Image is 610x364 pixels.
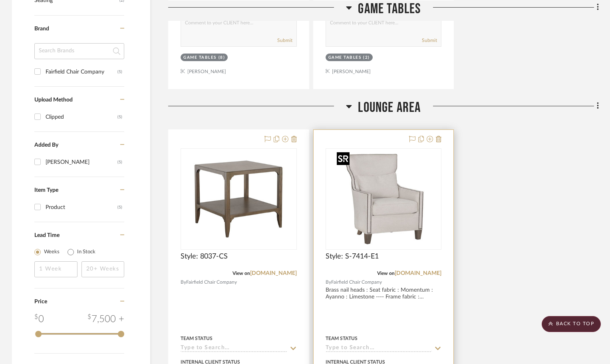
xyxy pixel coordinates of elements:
div: 0 [326,149,441,249]
div: (2) [363,55,370,61]
input: Search Brands [34,43,124,59]
img: Style: 8037-CS [189,149,288,249]
span: Item Type [34,187,58,193]
button: Submit [277,37,292,44]
div: Team Status [326,335,358,342]
div: 0 [34,312,44,326]
label: In Stock [77,248,95,256]
span: View on [232,271,250,276]
span: Fairfield Chair Company [186,278,237,286]
span: Lounge Area [358,99,421,116]
span: Fairfield Chair Company [331,278,382,286]
div: (5) [117,201,122,214]
span: Added By [34,142,58,148]
span: View on [377,271,395,276]
div: Game Tables [328,55,362,61]
button: Submit [422,37,437,44]
a: [DOMAIN_NAME] [395,271,441,276]
input: 20+ Weeks [81,261,125,277]
input: Type to Search… [181,345,287,352]
input: Type to Search… [326,345,432,352]
div: (5) [117,66,122,78]
div: 7,500 + [87,312,124,326]
div: (5) [117,156,122,169]
span: Style: S-7414-E1 [326,252,379,261]
div: (5) [117,111,122,123]
img: Style: S-7414-E1 [334,149,433,249]
div: 0 [181,149,296,249]
span: Lead Time [34,233,60,238]
div: (8) [219,55,225,61]
span: By [326,278,331,286]
div: Fairfield Chair Company [46,66,117,78]
label: Weeks [44,248,60,256]
div: Team Status [181,335,213,342]
span: Brand [34,26,49,32]
div: Game Tables [183,55,217,61]
span: By [181,278,186,286]
div: [PERSON_NAME] [46,156,117,169]
scroll-to-top-button: BACK TO TOP [542,316,601,332]
input: 1 Week [34,261,77,277]
div: Clipped [46,111,117,123]
a: [DOMAIN_NAME] [250,271,297,276]
span: Style: 8037-CS [181,252,228,261]
span: Upload Method [34,97,73,103]
div: Product [46,201,117,214]
span: Price [34,299,47,304]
